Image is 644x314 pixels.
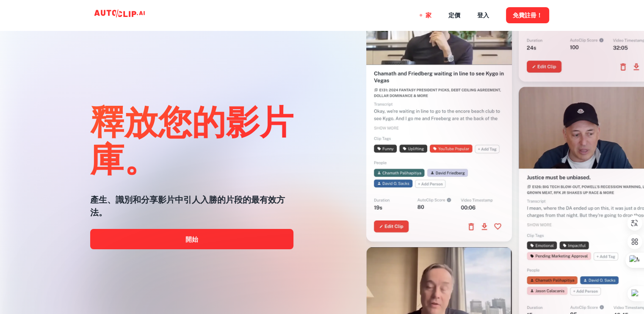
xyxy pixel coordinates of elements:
font: 產生、識別和分享影片中引人入勝的片段的最有效方法。 [90,195,285,218]
font: 開始 [185,236,198,243]
font: 免費註冊！ [513,12,542,19]
font: 定價 [448,12,460,19]
a: 開始 [90,229,293,249]
font: 釋放您的影片庫。 [90,100,293,178]
font: 登入 [477,12,489,19]
button: 免費註冊！ [506,7,549,23]
font: 家 [426,12,431,19]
